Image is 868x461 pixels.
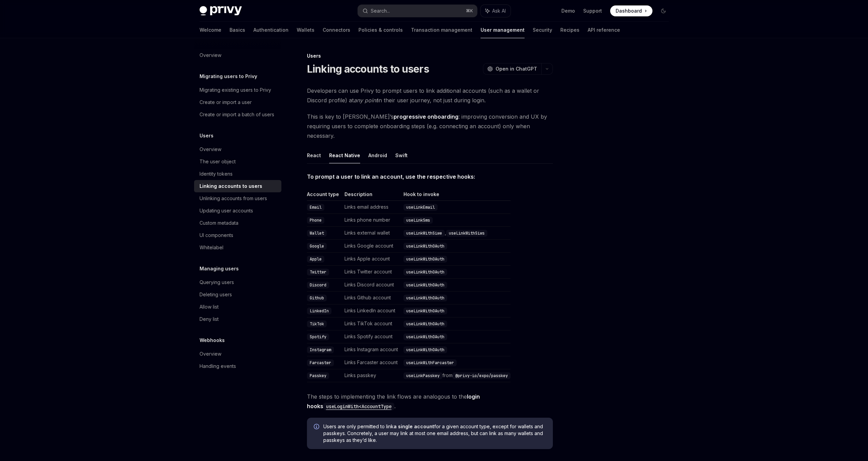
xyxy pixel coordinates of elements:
[307,173,475,180] strong: To prompt a user to link an account, use the respective hooks:
[342,317,401,330] td: Links TikTok account
[342,279,401,292] td: Links Discord account
[403,321,447,327] code: useLinkWithOAuth
[307,53,553,59] div: Users
[342,266,401,279] td: Links Twitter account
[342,369,401,382] td: Links passkey
[342,330,401,343] td: Links Spotify account
[492,8,506,14] span: Ask AI
[483,63,541,75] button: Open in ChatGPT
[200,265,239,273] h5: Managing users
[307,256,324,263] code: Apple
[200,132,214,140] h5: Users
[194,155,281,168] a: The user object
[358,5,477,17] button: Search...⌘K
[394,113,458,120] strong: progressive onboarding
[307,112,553,140] span: This is key to [PERSON_NAME]’s : improving conversion and UX by requiring users to complete onboa...
[200,291,232,299] div: Deleting users
[297,22,314,38] a: Wallets
[200,158,236,166] div: The user object
[323,403,394,410] code: useLoginWith<AccountType
[561,8,575,14] a: Demo
[342,240,401,253] td: Links Google account
[307,86,553,105] span: Developers can use Privy to prompt users to link additional accounts (such as a wallet or Discord...
[342,227,401,240] td: Links external wallet
[342,214,401,227] td: Links phone number
[342,356,401,369] td: Links Farcaster account
[307,333,329,340] code: Spotify
[403,269,447,276] code: useLinkWithOAuth
[403,282,447,288] code: useLinkWithOAuth
[200,303,219,311] div: Allow list
[200,219,238,227] div: Custom metadata
[200,110,274,119] div: Create or import a batch of users
[329,147,360,163] button: React Native
[323,22,350,38] a: Connectors
[342,201,401,214] td: Links email address
[403,333,447,340] code: useLinkWithOAuth
[200,350,221,358] div: Overview
[200,182,262,190] div: Linking accounts to users
[394,423,434,429] strong: a single account
[307,321,327,327] code: TikTok
[230,22,245,38] a: Basics
[307,282,329,288] code: Discord
[200,362,236,370] div: Handling events
[194,288,281,301] a: Deleting users
[194,217,281,229] a: Custom metadata
[200,231,233,239] div: UI components
[403,308,447,314] code: useLinkWithOAuth
[253,22,289,38] a: Authentication
[200,315,219,323] div: Deny list
[403,204,438,211] code: useLinkEmail
[496,65,537,72] span: Open in ChatGPT
[403,346,447,353] code: useLinkWithOAuth
[403,230,445,237] code: useLinkWithSiwe
[342,253,401,266] td: Links Apple account
[401,227,511,240] td: ,
[307,295,327,301] code: Github
[307,359,334,366] code: Farcaster
[200,243,223,252] div: Whitelabel
[307,269,329,276] code: Twitter
[200,98,252,106] div: Create or import a user
[194,276,281,288] a: Querying users
[354,97,378,104] em: any point
[481,22,525,38] a: User management
[200,278,234,286] div: Querying users
[395,147,408,163] button: Swift
[466,8,473,14] span: ⌘ K
[401,369,511,382] td: from
[194,180,281,192] a: Linking accounts to users
[194,301,281,313] a: Allow list
[403,217,433,224] code: useLinkSms
[314,424,321,431] svg: Info
[200,145,221,153] div: Overview
[307,191,342,201] th: Account type
[307,204,324,211] code: Email
[403,243,447,250] code: useLinkWithOAuth
[588,22,620,38] a: API reference
[307,393,480,410] a: login hooksuseLoginWith<AccountType
[194,108,281,121] a: Create or import a batch of users
[307,346,334,353] code: Instagram
[194,205,281,217] a: Updating user accounts
[194,229,281,241] a: UI components
[200,170,233,178] div: Identity tokens
[194,84,281,96] a: Migrating existing users to Privy
[401,191,511,201] th: Hook to invoke
[371,7,390,15] div: Search...
[307,147,321,163] button: React
[194,192,281,205] a: Unlinking accounts from users
[481,5,511,17] button: Ask AI
[323,423,546,444] span: Users are only permitted to link for a given account type, except for wallets and passkeys. Concr...
[453,372,511,379] code: @privy-io/expo/passkey
[560,22,579,38] a: Recipes
[200,6,242,16] img: dark logo
[342,343,401,356] td: Links Instagram account
[307,63,429,75] h1: Linking accounts to users
[446,230,487,237] code: useLinkWithSiws
[194,49,281,61] a: Overview
[358,22,403,38] a: Policies & controls
[610,5,652,16] a: Dashboard
[194,348,281,360] a: Overview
